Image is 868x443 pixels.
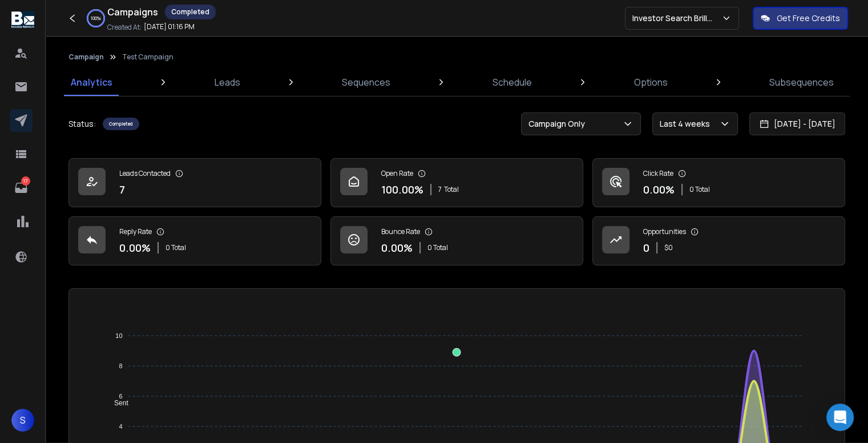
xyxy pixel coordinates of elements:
[119,422,123,429] tspan: 4
[68,53,104,62] button: Campaign
[91,15,101,22] p: 100 %
[107,23,142,32] p: Created At:
[438,185,442,194] span: 7
[777,13,840,24] p: Get Free Credits
[664,243,673,252] p: $ 0
[68,216,321,265] a: Reply Rate0.00%0 Total
[633,75,667,89] p: Options
[11,11,34,28] img: logo
[381,227,420,236] p: Bounce Rate
[119,169,171,178] p: Leads Contacted
[119,363,123,369] tspan: 8
[444,185,459,194] span: Total
[64,69,119,96] a: Analytics
[122,53,173,62] p: Test Campaign
[119,182,125,198] p: 7
[643,240,649,256] p: 0
[165,5,216,19] div: Completed
[643,227,686,236] p: Opportunities
[660,118,714,130] p: Last 4 weeks
[632,13,721,24] p: Investor Search Brillwood
[335,69,397,96] a: Sequences
[749,112,845,135] button: [DATE] - [DATE]
[528,118,590,130] p: Campaign Only
[342,75,390,89] p: Sequences
[71,75,112,89] p: Analytics
[381,240,413,256] p: 0.00 %
[11,409,34,432] button: S
[643,182,675,198] p: 0.00 %
[381,182,423,198] p: 100.00 %
[208,69,247,96] a: Leads
[427,243,448,252] p: 0 Total
[103,118,139,130] div: Completed
[215,75,240,89] p: Leads
[68,118,96,130] p: Status:
[119,227,152,236] p: Reply Rate
[116,332,123,339] tspan: 10
[165,243,186,252] p: 0 Total
[107,5,158,19] h1: Campaigns
[68,158,321,207] a: Leads Contacted7
[826,404,854,431] div: Open Intercom Messenger
[119,393,123,400] tspan: 6
[627,69,674,96] a: Options
[762,69,841,96] a: Subsequences
[592,158,845,207] a: Click Rate0.00%0 Total
[643,169,673,178] p: Click Rate
[10,176,33,199] a: 17
[106,399,128,407] span: Sent
[753,7,848,30] button: Get Free Credits
[769,75,834,89] p: Subsequences
[330,158,583,207] a: Open Rate100.00%7Total
[119,240,151,256] p: 0.00 %
[492,75,532,89] p: Schedule
[330,216,583,265] a: Bounce Rate0.00%0 Total
[144,22,195,31] p: [DATE] 01:16 PM
[381,169,413,178] p: Open Rate
[689,185,710,194] p: 0 Total
[486,69,539,96] a: Schedule
[592,216,845,265] a: Opportunities0$0
[21,176,30,186] p: 17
